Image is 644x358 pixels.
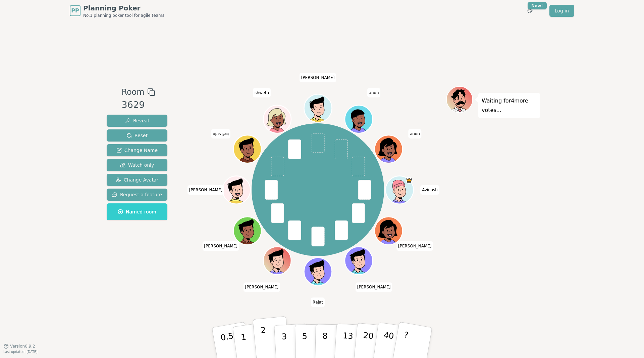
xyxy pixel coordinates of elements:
span: Click to change your name [244,282,280,292]
span: Version 0.9.2 [10,344,35,349]
span: Click to change your name [408,129,422,138]
span: Last updated: [DATE] [3,350,38,354]
span: Click to change your name [211,129,230,138]
button: Version0.9.2 [3,344,35,349]
button: Change Avatar [107,174,167,186]
button: Reveal [107,115,167,127]
span: Reveal [125,117,149,124]
p: Waiting for 4 more votes... [482,96,537,115]
span: Click to change your name [396,241,433,251]
span: Reset [126,132,148,139]
button: Reset [107,129,167,142]
div: 3629 [121,98,155,112]
button: Request a feature [107,189,167,201]
button: Change Name [107,144,167,156]
span: Click to change your name [420,185,439,195]
span: Click to change your name [311,297,325,307]
span: Click to change your name [300,73,336,82]
a: Log in [549,5,574,17]
button: New! [524,5,536,17]
div: New! [528,2,547,9]
span: (you) [221,132,229,135]
button: Click to change your avatar [234,136,260,162]
span: Room [121,86,144,98]
span: Change Name [116,147,158,154]
span: Change Avatar [116,176,159,183]
span: Planning Poker [83,3,164,13]
span: Click to change your name [253,88,271,97]
span: Click to change your name [367,88,381,97]
span: PP [71,7,79,15]
span: Click to change your name [356,282,392,292]
span: Watch only [120,162,154,168]
button: Named room [107,203,167,220]
button: Watch only [107,159,167,171]
span: Avinash is the host [406,177,413,184]
span: No.1 planning poker tool for agile teams [83,13,164,18]
span: Named room [118,208,156,215]
span: Click to change your name [202,241,239,251]
a: PPPlanning PokerNo.1 planning poker tool for agile teams [70,3,164,18]
span: Request a feature [112,191,162,198]
span: Click to change your name [187,185,224,195]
